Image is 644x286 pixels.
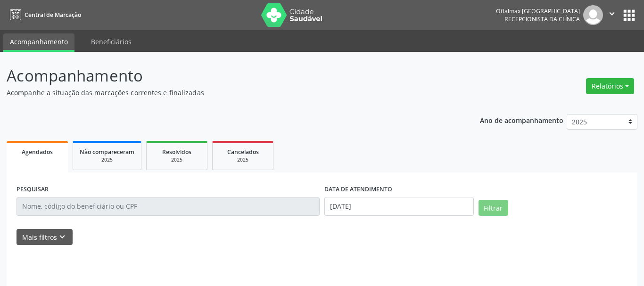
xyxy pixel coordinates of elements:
p: Acompanhamento [7,64,448,88]
button: apps [621,7,637,24]
label: DATA DE ATENDIMENTO [324,182,392,197]
span: Não compareceram [80,148,134,156]
input: Selecione um intervalo [324,197,474,216]
div: Oftalmax [GEOGRAPHIC_DATA] [496,7,580,15]
button: Relatórios [586,78,634,94]
p: Ano de acompanhamento [480,114,563,126]
div: 2025 [80,156,134,163]
i: keyboard_arrow_down [57,232,67,242]
span: Cancelados [227,148,259,156]
span: Agendados [22,148,53,156]
button: Filtrar [479,200,508,216]
input: Nome, código do beneficiário ou CPF [17,197,320,216]
i:  [607,8,617,19]
button: Mais filtroskeyboard_arrow_down [17,229,73,245]
img: img [583,5,603,25]
label: PESQUISAR [17,182,49,197]
button:  [603,5,621,25]
p: Acompanhe a situação das marcações correntes e finalizadas [7,88,448,98]
span: Central de Marcação [25,11,81,19]
a: Acompanhamento [3,33,74,52]
a: Beneficiários [84,33,138,50]
span: Recepcionista da clínica [504,15,580,23]
a: Central de Marcação [7,7,81,23]
span: Resolvidos [162,148,191,156]
div: 2025 [219,156,266,163]
div: 2025 [153,156,200,163]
